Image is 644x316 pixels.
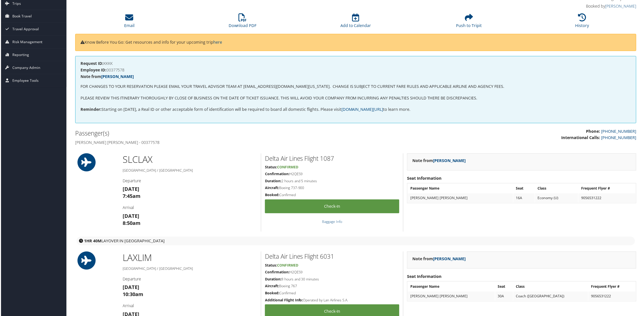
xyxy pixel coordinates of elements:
p: Know Before You Go: Get resources and info for your upcoming trip [80,39,632,46]
strong: Note from [413,159,466,164]
strong: Booked: [265,292,279,296]
span: Company Admin [11,62,39,74]
h5: Boeing 737-900 [265,186,399,191]
h1: LAX LIM [122,252,257,265]
strong: Seat Information [407,176,442,182]
h2: Delta Air Lines Flight 1087 [265,155,399,163]
strong: Seat Information [407,275,442,280]
a: [PERSON_NAME] [433,257,466,262]
a: [PHONE_NUMBER] [602,135,637,141]
strong: Status: [265,264,277,269]
h5: Confirmed [265,193,399,198]
th: Frequent Flyer # [579,185,636,194]
a: [PERSON_NAME] [433,159,466,164]
h5: Boeing 767 [265,284,399,289]
td: 9056531222 [589,293,636,302]
strong: Booked: [265,193,279,198]
strong: Aircraft: [265,284,279,289]
h4: Booked by [502,4,637,9]
span: Confirmed [277,165,298,170]
strong: Duration: [265,278,281,282]
a: Push to Tripit [457,16,482,29]
strong: Phone: [587,129,601,135]
th: Class [514,283,589,292]
h4: Arrival [122,304,257,309]
h4: KKKK [80,62,632,66]
a: Download PDF [228,16,256,29]
h5: H2QES9 [265,271,399,276]
p: Starting on [DATE], a Real ID or other acceptable form of identification will be required to boar... [80,107,632,113]
strong: Additional Flight Info: [265,299,303,303]
th: Frequent Flyer # [589,283,636,292]
td: [PERSON_NAME] [PERSON_NAME] [408,293,495,302]
th: Seat [514,185,535,194]
a: History [576,16,590,29]
strong: [DATE] [122,213,139,220]
strong: International Calls: [562,135,601,141]
a: Email [124,16,134,29]
strong: Status: [265,165,277,170]
h4: Departure [122,179,257,184]
span: Book Travel [11,10,31,23]
h2: Delta Air Lines Flight 6031 [265,253,399,262]
div: layover in [GEOGRAPHIC_DATA] [76,238,636,246]
a: Baggage Info [322,220,342,225]
strong: 1HR 40M [83,239,101,245]
h5: 2 hours and 5 minutes [265,179,399,184]
p: FOR CHANGES TO YOUR RESERVATION PLEASE EMAIL YOUR TRAVEL ADVISOR TEAM AT [EMAIL_ADDRESS][DOMAIN_N... [80,84,632,90]
strong: Duration: [265,179,281,184]
h5: H2QES9 [265,172,399,177]
strong: Confirmation: [265,271,289,275]
span: Reporting [11,49,28,61]
td: Economy (U) [536,194,579,203]
h4: Arrival [122,205,257,211]
a: Add to Calendar [340,16,371,29]
strong: Note from [413,257,466,262]
h5: [GEOGRAPHIC_DATA] / [GEOGRAPHIC_DATA] [122,267,257,272]
strong: 10:30am [122,292,143,299]
td: Coach ([GEOGRAPHIC_DATA]) [514,293,589,302]
h5: [GEOGRAPHIC_DATA] / [GEOGRAPHIC_DATA] [122,169,257,174]
span: Employee Tools [11,74,38,87]
td: 9056531222 [579,194,636,203]
h1: SLC LAX [122,154,257,167]
strong: Confirmation: [265,172,289,177]
th: Passenger Name [408,283,495,292]
strong: Note from [80,74,133,80]
th: Seat [496,283,514,292]
strong: Request ID: [80,61,103,66]
td: 30A [496,293,514,302]
h5: Operated by Lan Airlines S.A. [265,299,399,304]
strong: [DATE] [122,285,139,292]
a: [PERSON_NAME] [606,4,637,9]
h2: Passenger(s) [74,129,352,138]
p: PLEASE REVIEW THIS ITINERARY THOROUGHLY BY CLOSE OF BUSINESS ON THE DATE OF TICKET ISSUANCE. THIS... [80,95,632,102]
h4: Departure [122,277,257,283]
h4: [PERSON_NAME] [PERSON_NAME] - 00377578 [74,140,352,146]
strong: 8:50am [122,220,140,227]
td: [PERSON_NAME] [PERSON_NAME] [408,194,513,203]
h5: 8 hours and 30 minutes [265,278,399,283]
strong: Aircraft: [265,186,279,191]
a: [PHONE_NUMBER] [602,129,637,135]
strong: [DATE] [122,186,139,193]
strong: 7:45am [122,193,140,200]
a: here [213,40,222,45]
strong: Employee ID: [80,67,106,73]
span: Travel Approval [11,23,38,36]
a: Check-in [265,200,399,214]
td: 16A [514,194,535,203]
a: [PERSON_NAME] [100,74,133,80]
span: Risk Management [11,36,42,48]
h5: Confirmed [265,292,399,297]
th: Class [536,185,579,194]
span: Confirmed [277,264,298,269]
strong: Reminder: [80,107,101,113]
h4: 00377578 [80,68,632,72]
a: [DOMAIN_NAME][URL] [341,107,383,113]
th: Passenger Name [408,185,513,194]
